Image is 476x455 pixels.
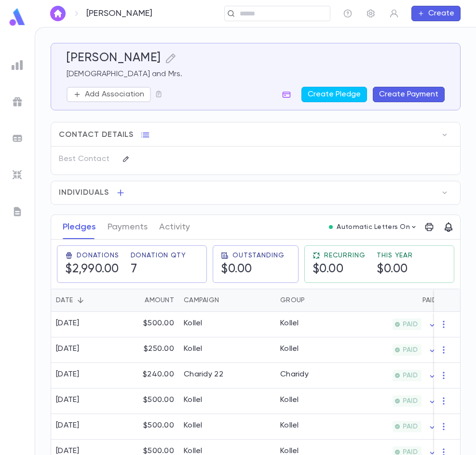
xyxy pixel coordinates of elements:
[56,319,80,328] div: [DATE]
[399,423,422,430] span: PAID
[52,10,64,17] img: home_white.a664292cf8c1dea59945f0da9f25487c.svg
[85,90,144,99] p: Add Association
[67,69,445,79] p: [DEMOGRAPHIC_DATA] and Mrs.
[184,421,203,430] div: Kollel
[129,293,145,308] button: Sort
[65,262,119,277] h5: $2,990.00
[232,252,284,259] span: Outstanding
[280,370,309,379] div: Charidy
[337,223,410,231] p: Automatic Letters On
[67,87,151,102] button: Add Association
[377,262,408,277] h5: $0.00
[56,395,80,405] div: [DATE]
[59,151,114,167] p: Best Contact
[12,206,23,217] img: letters_grey.7941b92b52307dd3b8a917253454ce1c.svg
[373,87,445,102] button: Create Payment
[184,344,203,354] div: Kollel
[86,8,152,19] p: [PERSON_NAME]
[179,289,275,312] div: Campaign
[399,397,422,405] span: PAID
[325,220,422,234] button: Automatic Letters On
[313,262,344,277] h5: $0.00
[12,96,23,107] img: campaigns_grey.99e729a5f7ee94e3726e6486bddda8f1.svg
[184,370,223,379] div: Charidy 22
[411,6,461,21] button: Create
[56,289,73,312] div: Date
[219,293,234,308] button: Sort
[407,293,422,308] button: Sort
[280,289,305,312] div: Group
[131,262,137,277] h5: 7
[184,289,219,312] div: Campaign
[280,344,299,354] div: Kollel
[116,289,179,312] div: Amount
[399,321,422,328] span: PAID
[348,289,442,312] div: Paid
[12,59,23,71] img: reports_grey.c525e4749d1bce6a11f5fe2a8de1b229.svg
[59,188,109,198] span: Individuals
[63,215,96,239] button: Pledges
[280,421,299,430] div: Kollel
[116,337,179,363] div: $250.00
[184,395,203,405] div: Kollel
[280,319,299,328] div: Kollel
[12,133,23,144] img: batches_grey.339ca447c9d9533ef1741baa751efc33.svg
[77,252,119,259] span: Donations
[56,344,80,354] div: [DATE]
[8,8,27,27] img: logo
[377,252,413,259] span: This Year
[131,252,186,259] span: Donation Qty
[51,289,116,312] div: Date
[159,215,190,239] button: Activity
[221,262,252,277] h5: $0.00
[56,370,80,379] div: [DATE]
[116,363,179,388] div: $240.00
[399,346,422,354] span: PAID
[108,215,148,239] button: Payments
[184,319,203,328] div: Kollel
[59,130,134,140] span: Contact Details
[305,293,320,308] button: Sort
[73,293,88,308] button: Sort
[116,388,179,414] div: $500.00
[275,289,348,312] div: Group
[399,372,422,379] span: PAID
[116,312,179,337] div: $500.00
[12,169,23,181] img: imports_grey.530a8a0e642e233f2baf0ef88e8c9fcb.svg
[280,395,299,405] div: Kollel
[422,289,437,312] div: Paid
[301,87,367,102] button: Create Pledge
[67,51,161,66] h5: [PERSON_NAME]
[116,414,179,440] div: $500.00
[56,421,80,430] div: [DATE]
[324,252,366,259] span: Recurring
[145,289,174,312] div: Amount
